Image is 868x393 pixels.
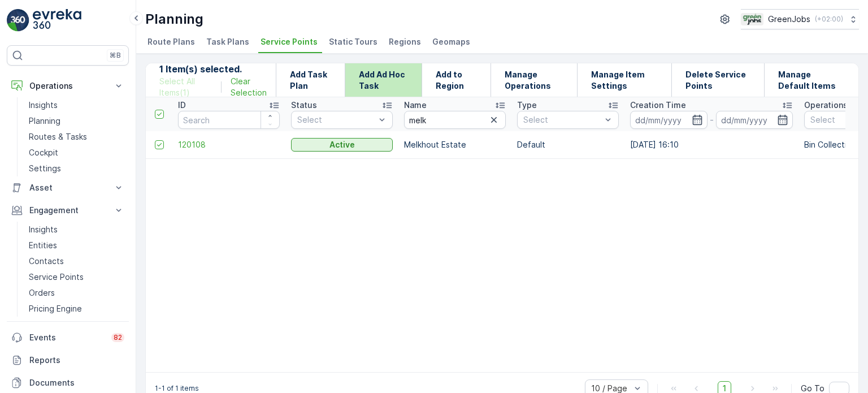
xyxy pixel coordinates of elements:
[33,9,81,32] img: logo_light-DOdMpM7g.png
[591,69,658,92] p: Manage Item Settings
[685,69,750,92] p: Delete Service Points
[404,100,427,111] p: Name
[290,69,331,92] p: Add Task Plan
[7,326,129,349] a: Events82
[291,100,317,111] p: Status
[29,100,58,111] p: Insights
[110,51,121,60] p: ⌘B
[159,76,212,98] p: Select All Items ( 1 )
[178,111,280,129] input: Search
[24,269,129,285] a: Service Points
[24,161,129,176] a: Settings
[24,113,129,129] a: Planning
[7,75,129,97] button: Operations
[505,69,563,92] p: Manage Operations
[147,36,195,47] span: Route Plans
[432,36,470,47] span: Geomaps
[24,97,129,113] a: Insights
[114,333,122,342] p: 82
[29,355,124,366] p: Reports
[7,9,29,32] img: logo
[155,384,199,393] p: 1-1 of 1 items
[231,76,275,98] p: Clear Selection
[404,111,506,129] input: Search
[291,138,393,152] button: Active
[778,69,845,92] p: Manage Default Items
[523,114,601,126] p: Select
[741,9,859,29] button: GreenJobs(+02:00)
[710,113,714,127] p: -
[261,36,318,47] span: Service Points
[436,69,477,92] p: Add to Region
[29,147,58,158] p: Cockpit
[24,301,129,317] a: Pricing Engine
[804,100,848,111] p: Operations
[24,237,129,253] a: Entities
[297,114,375,126] p: Select
[178,100,186,111] p: ID
[24,285,129,301] a: Orders
[7,176,129,199] button: Asset
[517,100,537,111] p: Type
[29,240,57,251] p: Entities
[24,222,129,237] a: Insights
[29,332,105,343] p: Events
[29,224,58,235] p: Insights
[178,139,280,150] a: 120108
[29,205,106,216] p: Engagement
[7,199,129,222] button: Engagement
[24,129,129,145] a: Routes & Tasks
[329,139,355,150] p: Active
[29,377,124,388] p: Documents
[29,163,61,174] p: Settings
[768,14,810,25] p: GreenJobs
[24,253,129,269] a: Contacts
[359,69,408,92] p: Add Ad Hoc Task
[29,80,106,92] p: Operations
[145,10,203,28] p: Planning
[29,256,64,267] p: Contacts
[517,139,619,150] p: Default
[29,271,84,283] p: Service Points
[404,139,506,150] p: Melkhout Estate
[24,145,129,161] a: Cockpit
[29,303,82,314] p: Pricing Engine
[29,287,55,299] p: Orders
[29,131,87,142] p: Routes & Tasks
[206,36,249,47] span: Task Plans
[815,15,843,24] p: ( +02:00 )
[741,13,763,25] img: Green_Jobs_Logo.png
[630,111,708,129] input: dd/mm/yyyy
[7,349,129,372] a: Reports
[159,62,276,76] p: 1 Item(s) selected.
[630,100,686,111] p: Creation Time
[389,36,421,47] span: Regions
[29,182,106,193] p: Asset
[624,131,798,158] td: [DATE] 16:10
[329,36,377,47] span: Static Tours
[155,140,164,149] div: Toggle Row Selected
[716,111,793,129] input: dd/mm/yyyy
[29,115,60,127] p: Planning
